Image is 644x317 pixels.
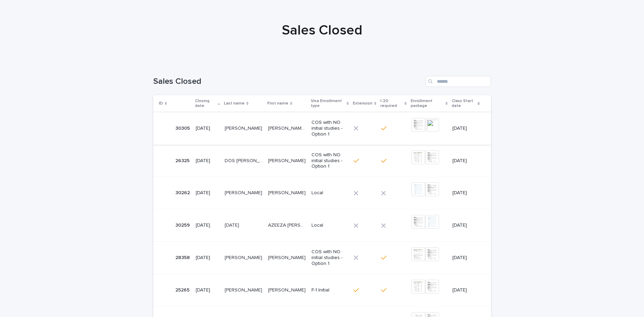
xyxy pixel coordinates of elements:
p: Visa Enrollment type [311,97,345,110]
h1: Sales Closed [153,77,423,87]
p: [DATE] [196,255,219,261]
p: AZEEZA YOUSEF IBRAHIM [268,221,307,228]
p: [PERSON_NAME] [268,286,307,293]
p: [DATE] [452,126,480,131]
p: Local [311,190,348,196]
p: Local [311,222,348,228]
p: CARDONA GIRALDO [225,189,264,196]
p: COS with NO initial studies - Option 1 [311,152,348,169]
p: F-1 Initial [311,287,348,293]
p: [PERSON_NAME] [268,157,307,164]
p: [DATE] [452,190,480,196]
p: COS with NO initial studies - Option 1 [311,120,348,137]
p: 28358 [175,254,191,261]
p: [DATE] [225,221,241,228]
tr: 2632526325 [DATE]DOS [PERSON_NAME]DOS [PERSON_NAME] [PERSON_NAME][PERSON_NAME] COS with NO initia... [153,145,491,177]
p: First name [267,100,288,107]
p: COS with NO initial studies - Option 1 [311,249,348,266]
p: [DATE] [452,255,480,261]
p: [DATE] [196,126,219,131]
p: 30262 [175,189,191,196]
tr: 3030530305 [DATE][PERSON_NAME][PERSON_NAME] [PERSON_NAME] [PERSON_NAME][PERSON_NAME] [PERSON_NAME... [153,112,491,145]
p: Last name [224,100,245,107]
p: [DATE] [452,222,480,228]
p: [PERSON_NAME] [225,254,264,261]
p: [PERSON_NAME] [PERSON_NAME] [268,124,307,131]
tr: 2526525265 [DATE][PERSON_NAME][PERSON_NAME] [PERSON_NAME][PERSON_NAME] F-1 Initial[DATE] [153,274,491,306]
p: 30305 [175,124,191,131]
p: [DATE] [196,287,219,293]
p: [DATE] [196,158,219,164]
tr: 2835828358 [DATE][PERSON_NAME][PERSON_NAME] [PERSON_NAME][PERSON_NAME] COS with NO initial studie... [153,241,491,274]
h1: Sales Closed [153,22,491,39]
p: [DATE] [452,158,480,164]
p: DOS [PERSON_NAME] [225,157,264,164]
p: 26325 [175,157,191,164]
p: [DATE] [196,222,219,228]
p: [PERSON_NAME] [268,254,307,261]
p: Extension [353,100,372,107]
input: Search [426,76,491,87]
p: Enrollment package [411,97,444,110]
tr: 3026230262 [DATE][PERSON_NAME][PERSON_NAME] [PERSON_NAME][PERSON_NAME] Local[DATE] [153,177,491,209]
p: I-20 required [380,97,402,110]
p: 30259 [175,221,191,228]
p: [PERSON_NAME] [225,286,264,293]
p: SALDIVIA ESCOBAR [225,124,264,131]
tr: 3025930259 [DATE][DATE][DATE] AZEEZA [PERSON_NAME]AZEEZA [PERSON_NAME] Local[DATE] [153,209,491,242]
p: Closing date [195,97,216,110]
p: 25265 [175,286,191,293]
p: [DATE] [452,287,480,293]
p: [DATE] [196,190,219,196]
p: [PERSON_NAME] [268,189,307,196]
p: Class Start date [452,97,476,110]
p: ID [159,100,163,107]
